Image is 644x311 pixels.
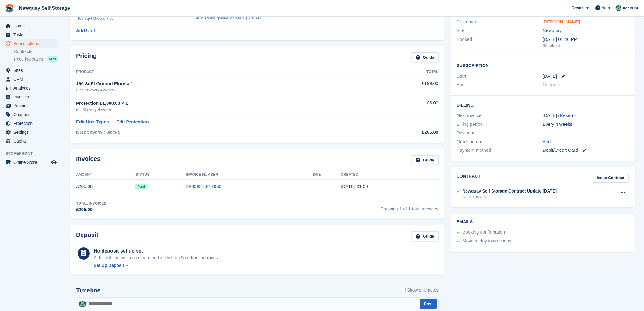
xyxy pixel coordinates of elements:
span: Coupons [13,110,50,119]
td: £199.00 [371,77,438,96]
a: Edit Unit Types [76,118,109,125]
span: Showing 1 of 1 total invoices [381,201,439,213]
h2: Emails [457,220,629,224]
a: Set Up Deposit [94,262,219,269]
th: Due [313,170,341,180]
div: Debit/Credit Card [543,147,629,154]
div: £199.00 every 4 weeks [76,87,371,93]
a: Newquay Self Storage [16,3,72,13]
img: JON [79,301,86,307]
span: Sites [13,66,50,75]
a: Guide [412,52,439,62]
a: Add Unit [76,27,95,34]
a: Edit Protection [116,118,149,125]
span: Settings [13,128,50,136]
div: - [543,129,629,136]
th: Amount [76,170,135,180]
span: Help [602,5,610,11]
a: Preview store [50,159,58,166]
h2: Billing [457,102,629,108]
time: 2025-08-31 00:00:00 UTC [543,73,557,80]
div: £205.00 [371,129,438,136]
a: Add [543,138,551,145]
h2: Deposit [76,231,98,242]
div: [DATE] ( ) [543,112,629,119]
a: menu [3,39,58,48]
div: £6.00 every 4 weeks [76,107,371,113]
a: Contracts [14,49,58,55]
div: Booking confirmation [463,229,505,236]
a: menu [3,158,58,167]
div: Signed on [DATE] [463,194,557,200]
span: Create [572,5,584,11]
span: Protection [13,119,50,128]
span: Pricing [13,101,50,110]
span: Invoices [13,93,50,101]
span: Storefront [5,150,61,157]
div: Newquay Self Storage Contract Update [DATE] [463,188,557,194]
span: Ongoing [543,82,560,87]
h2: Contract [457,173,481,183]
a: menu [3,119,58,128]
a: menu [3,30,58,39]
div: Protection £1,000.00 × 1 [76,100,371,107]
td: £6.00 [371,96,438,116]
th: Invoice Number [186,170,313,180]
div: Billing period [457,121,543,128]
button: Post [420,299,437,309]
div: 160 SqFt Ground Floor × 1 [76,80,371,87]
div: NEW [47,56,58,62]
th: Created [341,170,438,180]
a: 3F8095E8-17956 [186,184,222,189]
th: Status [135,170,186,180]
span: Subscriptions [13,39,50,48]
span: Account [623,5,639,11]
div: BILLED EVERY 4 WEEKS [76,130,371,136]
a: Guide [412,155,439,165]
img: stora-icon-8386f47178a22dfd0bd8f6a31ec36ba5ce8667c1dd55bd0f319d3a0aa187defe.svg [5,4,14,13]
h2: Timeline [76,287,101,294]
span: Tasks [13,30,50,39]
div: No deposit set up yet [94,247,219,255]
div: Site [457,27,543,34]
span: Home [13,22,50,30]
a: menu [3,66,58,75]
a: menu [3,101,58,110]
div: £205.00 [76,206,107,213]
div: Payment method [457,147,543,154]
div: Customer [457,19,543,26]
div: Every 4 weeks [543,121,629,128]
span: Capital [13,137,50,145]
div: Set Up Deposit [94,262,124,269]
a: menu [3,128,58,136]
div: Total Invoiced [76,201,107,206]
span: Online Store [13,158,50,167]
a: menu [3,22,58,30]
a: menu [3,137,58,145]
input: Show only notes [402,287,406,293]
div: Auto access granted on [DATE] 6:01 AM [196,16,399,21]
h2: Invoices [76,155,100,165]
a: menu [3,75,58,83]
h2: Subscription [457,62,629,68]
span: Paid [135,184,147,190]
a: Price increases NEW [14,56,58,62]
div: Move in day instructions [463,238,512,245]
div: Next invoice [457,112,543,119]
div: Discount [457,129,543,136]
a: Issue Contract [593,173,629,183]
span: Analytics [13,84,50,92]
div: 160 SqFt Ground Floor [77,16,196,21]
a: menu [3,110,58,119]
a: Reset [560,113,572,118]
a: Newquay [543,28,562,33]
img: JON [616,5,622,11]
div: End [457,81,543,88]
a: menu [3,84,58,92]
th: Total [371,67,438,77]
div: Tooltip anchor [572,113,578,118]
span: CRM [13,75,50,83]
div: Order number [457,138,543,145]
div: Booked [457,36,543,49]
td: £205.00 [76,180,135,193]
